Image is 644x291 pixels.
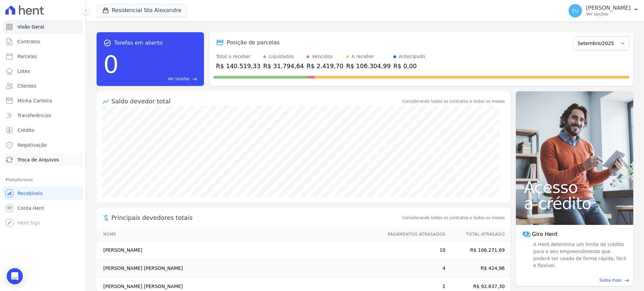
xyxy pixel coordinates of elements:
[17,190,43,197] span: Recebíveis
[3,201,83,215] a: Conta Hent
[3,109,83,122] a: Transferências
[520,277,629,283] a: Saiba mais east
[263,61,304,70] div: R$ 31.794,64
[17,38,40,45] span: Contratos
[381,228,446,241] th: Pagamentos Atrasados
[17,127,35,134] span: Crédito
[532,230,557,238] span: Giro Hent
[17,142,47,148] span: Negativação
[111,213,401,222] span: Principais devedores totais
[97,4,187,17] button: Residencial Sto Alexandre
[402,215,505,221] span: Considerando todos os contratos e todos os meses
[624,278,629,283] span: east
[216,61,261,70] div: R$ 140.519,33
[524,179,625,195] span: Acesso
[3,35,83,48] a: Contratos
[216,53,261,60] div: Total a receber
[599,277,622,283] span: Saiba mais
[381,259,446,278] td: 4
[17,205,44,211] span: Conta Hent
[17,112,51,119] span: Transferências
[97,241,381,259] td: [PERSON_NAME]
[446,241,510,259] td: R$ 106.271,69
[3,94,83,107] a: Minha Carteira
[269,53,294,60] div: Liquidados
[446,259,510,278] td: R$ 424,96
[7,268,23,284] div: Open Intercom Messenger
[168,76,190,82] span: Ver tarefas
[5,176,80,184] div: Plataformas
[103,39,111,47] span: task_alt
[381,241,446,259] td: 10
[346,61,391,70] div: R$ 106.304,99
[3,79,83,93] a: Clientes
[17,97,52,104] span: Minha Carteira
[114,39,163,47] span: Tarefas em aberto
[17,23,44,30] span: Visão Geral
[17,68,30,75] span: Lotes
[3,50,83,63] a: Parcelas
[3,124,83,137] a: Crédito
[532,241,627,269] span: A Hent determina um limite de crédito para o seu empreendimento que poderá ser usado de forma ráp...
[352,53,374,60] div: A receber
[399,53,425,60] div: Antecipado
[3,138,83,152] a: Negativação
[17,156,59,163] span: Troca de Arquivos
[393,61,425,70] div: R$ 0,00
[3,20,83,34] a: Visão Geral
[227,39,280,47] div: Posição de parcelas
[524,195,625,211] span: a crédito
[572,8,579,13] span: EU
[103,47,119,82] div: 0
[3,153,83,166] a: Troca de Arquivos
[17,83,36,89] span: Clientes
[563,1,644,20] button: EU [PERSON_NAME] Ver opções
[312,53,333,60] div: Vencidos
[97,259,381,278] td: [PERSON_NAME] [PERSON_NAME]
[3,187,83,200] a: Recebíveis
[446,228,510,241] th: Total Atrasado
[111,97,401,106] div: Saldo devedor total
[402,98,505,104] div: Considerando todos os contratos e todos os meses
[307,61,343,70] div: R$ 2.419,70
[586,5,631,11] p: [PERSON_NAME]
[3,64,83,78] a: Lotes
[17,53,37,60] span: Parcelas
[121,76,197,82] a: Ver tarefas east
[586,11,631,17] p: Ver opções
[97,228,381,241] th: Nome
[192,77,197,82] span: east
